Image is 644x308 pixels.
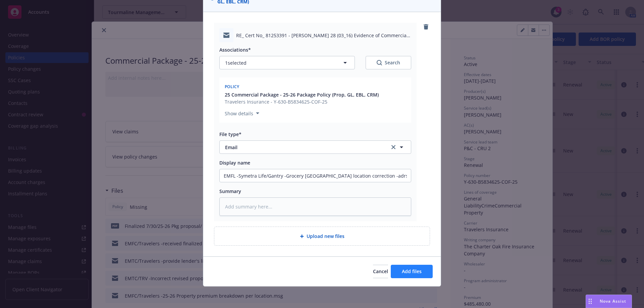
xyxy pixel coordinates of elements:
div: Upload new files [214,227,430,246]
span: Upload new files [307,233,344,240]
span: Cancel [373,268,388,274]
button: Nova Assist [586,295,632,308]
div: Drag to move [586,295,594,308]
span: Add files [402,268,422,274]
button: Cancel [373,265,388,278]
span: Nova Assist [600,298,626,304]
button: Add files [391,265,433,278]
